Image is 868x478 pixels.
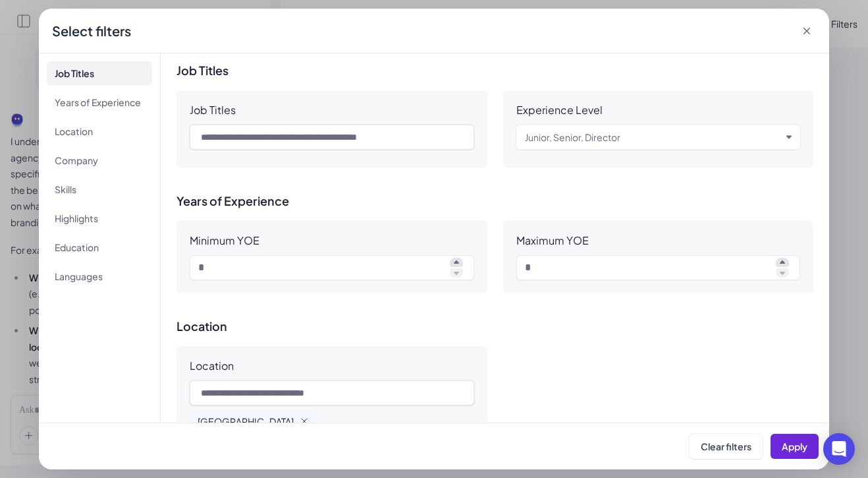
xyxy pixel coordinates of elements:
div: Experience Level [516,104,603,117]
div: Open Intercom Messenger [823,433,855,465]
span: [GEOGRAPHIC_DATA] [198,415,294,428]
div: Junior, Senior, Director [525,129,620,145]
div: Job Titles [190,104,236,117]
div: Minimum YOE [190,234,259,247]
div: Location [190,359,234,373]
li: Job Titles [47,61,152,85]
li: Education [47,235,152,259]
li: Languages [47,264,152,288]
li: Company [47,148,152,172]
button: Clear filters [690,434,763,459]
li: Highlights [47,206,152,230]
button: Junior, Senior, Director [525,129,782,145]
h3: Job Titles [176,64,813,77]
div: Maximum YOE [516,234,589,247]
li: Skills [47,177,152,201]
span: Apply [782,440,807,452]
h3: Location [176,320,813,333]
li: Location [47,119,152,143]
span: Clear filters [701,440,751,452]
button: Apply [771,434,819,459]
li: Years of Experience [47,90,152,114]
div: Select filters [52,22,131,40]
h3: Years of Experience [176,194,813,208]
